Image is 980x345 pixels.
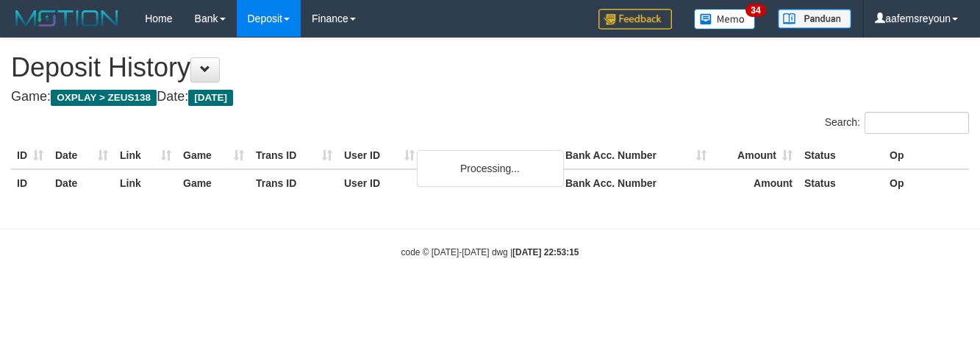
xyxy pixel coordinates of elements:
[865,112,969,134] input: Search:
[798,169,884,196] th: Status
[49,142,114,169] th: Date
[778,9,851,29] img: panduan.png
[825,112,969,134] label: Search:
[417,150,564,187] div: Processing...
[798,142,884,169] th: Status
[421,142,559,169] th: Bank Acc. Name
[114,142,177,169] th: Link
[177,142,250,169] th: Game
[712,169,798,196] th: Amount
[884,169,969,196] th: Op
[11,53,969,82] h1: Deposit History
[598,9,672,29] img: Feedback.jpg
[250,169,338,196] th: Trans ID
[250,142,338,169] th: Trans ID
[338,142,421,169] th: User ID
[49,169,114,196] th: Date
[338,169,421,196] th: User ID
[114,169,177,196] th: Link
[51,90,157,106] span: OXPLAY > ZEUS138
[712,142,798,169] th: Amount
[884,142,969,169] th: Op
[188,90,233,106] span: [DATE]
[512,247,579,257] strong: [DATE] 22:53:15
[11,90,969,104] h4: Game: Date:
[177,169,250,196] th: Game
[694,9,756,29] img: Button%20Memo.svg
[559,142,712,169] th: Bank Acc. Number
[745,4,765,17] span: 34
[401,247,579,257] small: code © [DATE]-[DATE] dwg |
[559,169,712,196] th: Bank Acc. Number
[11,169,49,196] th: ID
[11,142,49,169] th: ID
[11,7,123,29] img: MOTION_logo.png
